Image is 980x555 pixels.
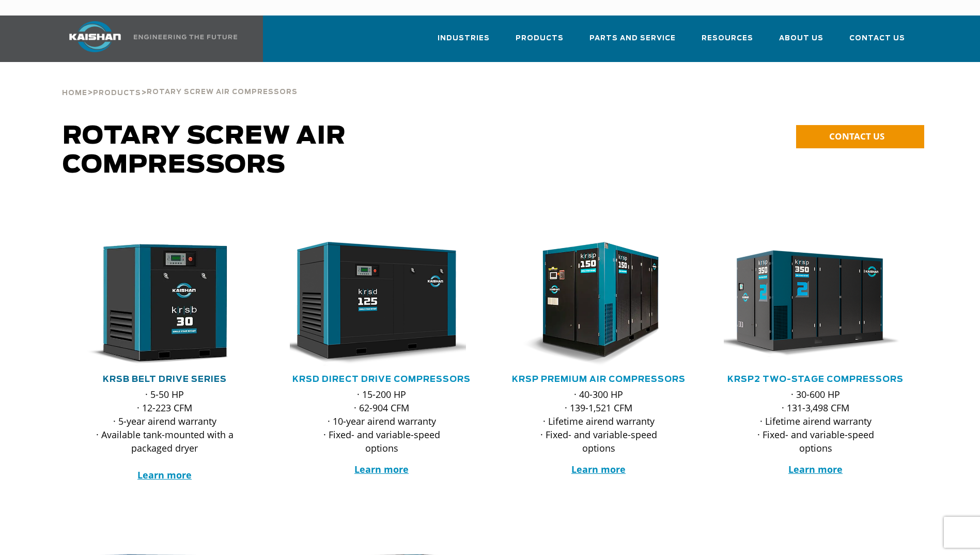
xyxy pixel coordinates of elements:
div: krsb30 [73,242,257,366]
p: · 40-300 HP · 139-1,521 CFM · Lifetime airend warranty · Fixed- and variable-speed options [527,388,670,455]
a: KRSB Belt Drive Series [103,375,227,383]
div: > > [62,62,298,101]
span: Contact Us [849,33,905,44]
span: Products [93,90,141,97]
a: CONTACT US [796,125,924,148]
a: Products [93,88,141,97]
span: Parts and Service [589,33,676,44]
a: Parts and Service [589,25,676,60]
img: krsb30 [65,242,249,366]
a: Learn more [788,463,843,475]
div: krsp150 [507,242,691,366]
span: Industries [438,33,490,44]
span: Rotary Screw Air Compressors [63,124,346,178]
span: Resources [702,33,753,44]
a: Contact Us [849,25,905,60]
img: Engineering the future [134,35,237,39]
img: krsp150 [499,242,683,366]
span: CONTACT US [829,130,884,142]
a: Industries [438,25,490,60]
p: · 5-50 HP · 12-223 CFM · 5-year airend warranty · Available tank-mounted with a packaged dryer [94,388,236,482]
a: Home [62,88,87,97]
a: KRSP Premium Air Compressors [512,375,686,383]
p: · 15-200 HP · 62-904 CFM · 10-year airend warranty · Fixed- and variable-speed options [310,388,453,455]
a: Products [516,25,564,60]
a: About Us [779,25,823,60]
img: krsp350 [716,242,900,366]
img: kaishan logo [56,21,134,52]
a: KRSD Direct Drive Compressors [292,375,471,383]
a: Learn more [571,463,626,475]
span: Products [516,33,564,44]
div: krsd125 [290,242,474,366]
a: Resources [702,25,753,60]
span: Home [62,90,87,97]
span: Rotary Screw Air Compressors [147,89,298,96]
a: Kaishan USA [56,16,239,62]
p: · 30-600 HP · 131-3,498 CFM · Lifetime airend warranty · Fixed- and variable-speed options [744,388,887,455]
div: krsp350 [724,242,908,366]
a: Learn more [137,469,192,481]
img: krsd125 [282,242,466,366]
span: About Us [779,33,823,44]
a: KRSP2 Two-Stage Compressors [727,375,904,383]
a: Learn more [354,463,409,475]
